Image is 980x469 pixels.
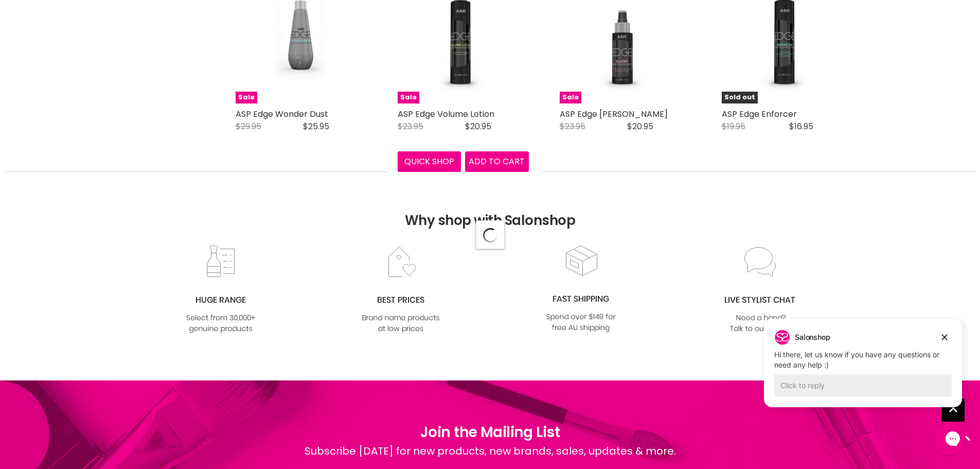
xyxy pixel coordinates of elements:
span: Sale [398,92,419,103]
iframe: Gorgias live chat campaigns [756,317,970,423]
span: Sold out [722,92,758,103]
span: $19.95 [722,120,745,132]
a: ASP Edge Wonder Dust [236,108,328,120]
img: prices.jpg [359,245,442,335]
h2: Why shop with Salonshop [5,171,975,244]
a: ASP Edge Enforcer [722,108,797,120]
iframe: Gorgias live chat messenger [929,421,970,459]
span: $20.95 [465,120,491,132]
img: fast.jpg [539,244,622,334]
span: $25.95 [303,120,329,132]
img: chat_c0a1c8f7-3133-4fc6-855f-7264552747f6.jpg [719,245,803,335]
span: $29.95 [236,120,261,132]
span: Sale [236,92,257,103]
span: Sale [560,92,581,103]
a: ASP Edge [PERSON_NAME] [560,108,668,120]
span: $16.95 [789,120,813,132]
span: $23.95 [398,120,423,132]
button: Quick shop [398,151,461,172]
button: Add to cart [465,151,529,172]
span: Add to cart [469,155,525,167]
span: $23.95 [560,120,585,132]
a: ASP Edge Volume Lotion [398,108,494,120]
span: $20.95 [627,120,653,132]
h1: Join the Mailing List [305,422,676,443]
img: range2_8cf790d4-220e-469f-917d-a18fed3854b6.jpg [179,245,262,335]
